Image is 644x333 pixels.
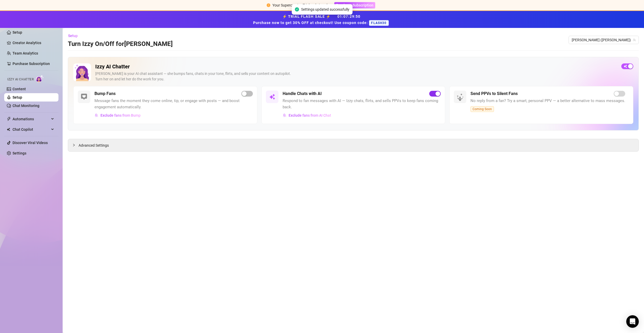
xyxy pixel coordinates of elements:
[73,63,91,81] img: Izzy AI Chatter
[7,128,10,131] img: Chat Copilot
[13,87,26,91] a: Content
[72,142,79,148] div: collapsed
[267,3,270,7] span: exclamation-circle
[13,39,54,47] a: Creator Analytics
[269,94,275,100] img: svg%3e
[13,151,26,155] a: Settings
[68,40,173,48] h3: Turn Izzy On/Off for [PERSON_NAME]
[336,3,373,7] span: Purchase Subscription
[626,315,639,328] div: Open Intercom Messenger
[253,21,369,25] strong: Purchase now to get 30% OFF at checkout! Use coupon code:
[13,95,22,99] a: Setup
[369,20,389,26] span: FLASH30
[68,32,82,40] button: Setup
[289,113,331,117] span: Exclude fans from AI Chat
[272,3,332,7] span: Your Supercreator Trial ends in a day.
[13,125,50,134] span: Chat Copilot
[470,91,518,97] h5: Send PPVs to Silent Fans
[470,98,625,104] span: No reply from a fan? Try a smart, personal PPV — a better alternative to mass messages.
[13,30,22,34] a: Setup
[13,51,38,55] a: Team Analytics
[13,115,50,123] span: Automations
[301,7,349,12] span: Settings updated successfully
[7,77,34,82] span: Izzy AI Chatter
[94,91,116,97] h5: Bump Fans
[68,34,78,38] span: Setup
[457,93,465,102] img: silent-fans-ppv-o-N6Mmdf.svg
[94,111,141,120] button: Exclude fans from Bump
[334,2,375,8] button: Purchase Subscription
[36,75,44,82] img: AI Chatter
[572,36,636,44] span: Nikki (nikkiiryder)
[100,113,141,117] span: Exclude fans from Bump
[633,38,636,41] span: team
[334,3,375,7] a: Purchase Subscription
[95,63,617,70] h2: Izzy AI Chatter
[95,114,98,117] img: svg%3e
[283,111,331,120] button: Exclude fans from AI Chat
[470,106,494,112] span: Coming Soon
[283,91,322,97] h5: Handle Chats with AI
[79,142,109,148] span: Advanced Settings
[13,141,48,145] a: Discover Viral Videos
[7,117,11,121] span: thunderbolt
[283,98,441,110] span: Respond to fan messages with AI — Izzy chats, flirts, and sells PPVs to keep fans coming back.
[94,98,253,110] span: Message fans the moment they come online, tip, or engage with posts — and boost engagement automa...
[13,104,39,108] a: Chat Monitoring
[95,71,617,82] div: [PERSON_NAME] is your AI chat assistant — she bumps fans, chats in your tone, flirts, and sells y...
[283,114,287,117] img: svg%3e
[337,14,361,19] span: 01 : 07 : 29 : 50
[13,62,50,66] a: Purchase Subscription
[295,7,299,11] span: check-circle
[72,144,75,147] span: collapsed
[81,94,87,100] img: svg%3e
